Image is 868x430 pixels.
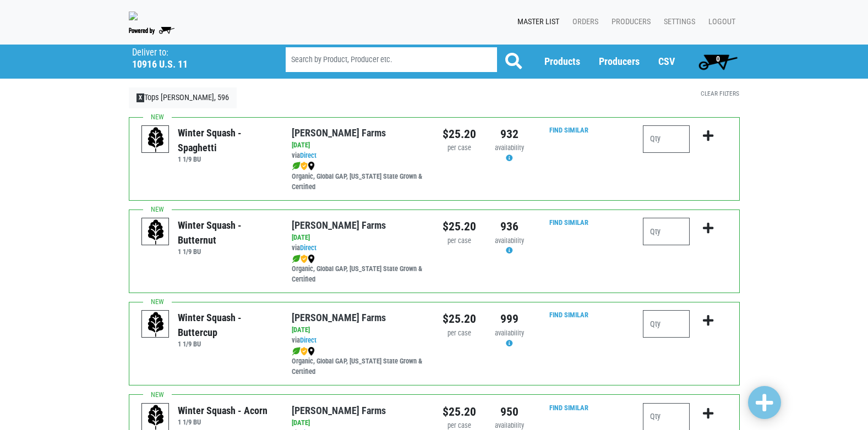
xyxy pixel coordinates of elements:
[443,328,476,339] div: per case
[493,403,526,421] div: 950
[509,12,564,32] a: Master List
[129,12,138,20] img: 279edf242af8f9d49a69d9d2afa010fb.png
[716,54,720,63] span: 0
[549,311,588,319] a: Find Similar
[443,218,476,235] div: $25.20
[443,403,476,421] div: $25.20
[308,255,315,263] img: map_marker-0e94453035b3232a4d21701695807de9.png
[493,125,526,143] div: 932
[495,236,524,245] span: availability
[292,127,386,139] a: [PERSON_NAME] Farms
[292,346,425,377] div: Organic, Global GAP, [US_STATE] State Grown & Certified
[178,418,268,426] h6: 1 1/9 BU
[292,151,425,161] div: via
[292,219,386,231] a: [PERSON_NAME] Farms
[178,155,275,163] h6: 1 1/9 BU
[549,404,588,412] a: Find Similar
[129,87,237,108] a: XTops [PERSON_NAME], 596
[132,45,266,70] span: Tops Adams, 596 (10916 US-11, Adams, NY 13605, USA)
[292,140,425,151] div: [DATE]
[292,325,425,335] div: [DATE]
[301,255,308,263] img: safety-e55c860ca8c00a9c171001a62a92dabd.png
[292,418,425,428] div: [DATE]
[129,27,174,35] img: Powered by Big Wheelbarrow
[544,56,580,67] a: Products
[292,162,301,170] img: leaf-e5c59151409436ccce96b2ca1b28e03c.png
[142,218,170,246] img: placeholder-variety-43d6402dacf2d531de610a020419775a.svg
[142,126,170,153] img: placeholder-variety-43d6402dacf2d531de610a020419775a.svg
[443,125,476,143] div: $25.20
[300,336,316,344] a: Direct
[493,310,526,328] div: 999
[443,236,476,246] div: per case
[694,51,743,73] a: 0
[178,340,275,348] h6: 1 1/9 BU
[603,12,655,32] a: Producers
[643,310,690,338] input: Qty
[292,161,425,192] div: Organic, Global GAP, [US_STATE] State Grown & Certified
[495,329,524,337] span: availability
[308,347,315,356] img: map_marker-0e94453035b3232a4d21701695807de9.png
[292,335,425,346] div: via
[300,244,316,252] a: Direct
[495,421,524,429] span: availability
[178,125,275,155] div: Winter Squash - Spaghetti
[286,47,497,72] input: Search by Product, Producer etc.
[178,218,275,247] div: Winter Squash - Butternut
[301,347,308,356] img: safety-e55c860ca8c00a9c171001a62a92dabd.png
[292,405,386,416] a: [PERSON_NAME] Farms
[178,403,268,418] div: Winter Squash - Acorn
[178,310,275,340] div: Winter Squash - Buttercup
[132,58,258,70] h5: 10916 U.S. 11
[643,125,690,153] input: Qty
[178,247,275,256] h6: 1 1/9 BU
[599,56,640,67] a: Producers
[443,310,476,328] div: $25.20
[292,253,425,285] div: Organic, Global GAP, [US_STATE] State Grown & Certified
[495,144,524,152] span: availability
[700,12,740,32] a: Logout
[493,218,526,235] div: 936
[564,12,603,32] a: Orders
[292,312,386,323] a: [PERSON_NAME] Farms
[701,90,739,97] a: Clear Filters
[292,347,301,356] img: leaf-e5c59151409436ccce96b2ca1b28e03c.png
[292,233,425,243] div: [DATE]
[655,12,700,32] a: Settings
[549,126,588,134] a: Find Similar
[643,218,690,245] input: Qty
[292,255,301,263] img: leaf-e5c59151409436ccce96b2ca1b28e03c.png
[443,143,476,153] div: per case
[301,162,308,170] img: safety-e55c860ca8c00a9c171001a62a92dabd.png
[142,311,170,338] img: placeholder-variety-43d6402dacf2d531de610a020419775a.svg
[308,162,315,170] img: map_marker-0e94453035b3232a4d21701695807de9.png
[658,56,675,67] a: CSV
[549,218,588,227] a: Find Similar
[137,93,145,102] span: X
[132,47,258,58] p: Deliver to:
[300,151,316,159] a: Direct
[292,243,425,253] div: via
